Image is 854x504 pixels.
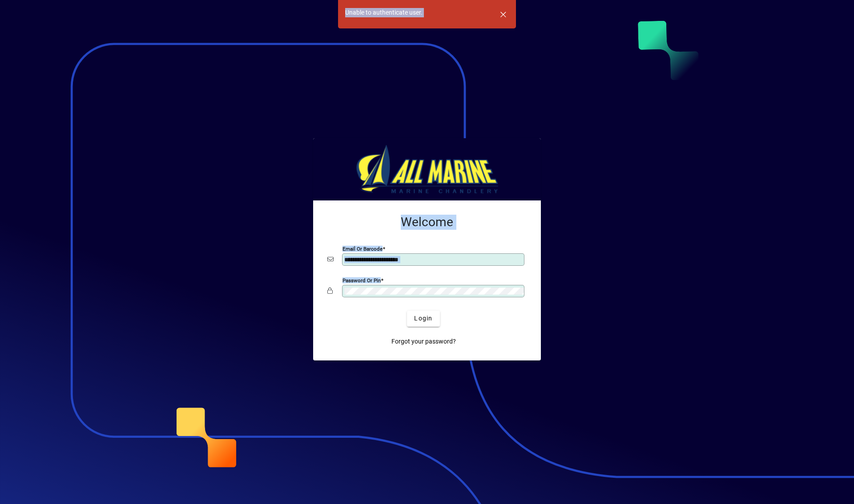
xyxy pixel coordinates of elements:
mat-label: Password or Pin [342,277,381,283]
button: Login [407,311,439,327]
mat-label: Email or Barcode [342,245,383,252]
span: Forgot your password? [391,337,456,346]
button: Dismiss [492,4,514,25]
h2: Welcome [327,215,527,230]
span: Login [414,314,432,323]
a: Forgot your password? [388,334,459,350]
div: Unable to authenticate user. [345,8,423,17]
